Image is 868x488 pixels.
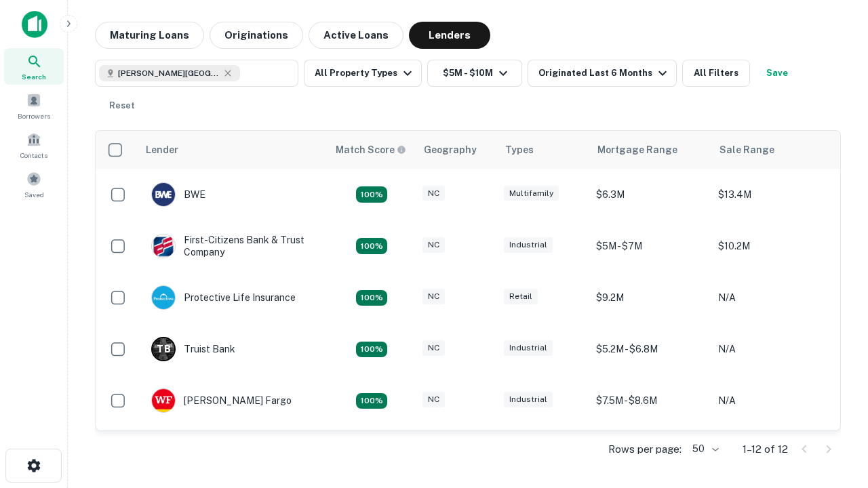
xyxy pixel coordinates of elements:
[4,127,64,163] a: Contacts
[151,182,205,207] div: BWE
[356,290,387,306] div: Matching Properties: 2, hasApolloMatch: undefined
[24,189,44,200] span: Saved
[711,169,833,220] td: $13.4M
[146,142,178,158] div: Lender
[504,186,559,201] div: Multifamily
[328,131,416,169] th: Capitalize uses an advanced AI algorithm to match your search with the best lender. The match sco...
[4,48,64,85] a: Search
[151,234,314,258] div: First-citizens Bank & Trust Company
[20,150,47,161] span: Contacts
[711,375,833,426] td: N/A
[504,289,538,304] div: Retail
[152,389,175,412] img: picture
[711,323,833,375] td: N/A
[356,186,387,203] div: Matching Properties: 2, hasApolloMatch: undefined
[304,60,422,87] button: All Property Types
[589,220,711,272] td: $5M - $7M
[427,60,522,87] button: $5M - $10M
[504,392,553,407] div: Industrial
[210,22,303,49] button: Originations
[151,388,292,413] div: [PERSON_NAME] Fargo
[18,110,50,121] span: Borrowers
[138,131,328,169] th: Lender
[538,65,671,81] div: Originated Last 6 Months
[743,441,788,457] p: 1–12 of 12
[22,71,46,82] span: Search
[100,92,144,119] button: Reset
[424,142,477,158] div: Geography
[152,235,175,258] img: picture
[504,237,553,253] div: Industrial
[356,342,387,358] div: Matching Properties: 3, hasApolloMatch: undefined
[22,11,47,38] img: capitalize-icon.png
[755,60,799,87] button: Save your search to get updates of matches that match your search criteria.
[528,60,677,87] button: Originated Last 6 Months
[416,131,497,169] th: Geography
[4,166,64,203] a: Saved
[422,340,445,356] div: NC
[4,87,64,124] a: Borrowers
[687,439,721,459] div: 50
[151,285,296,310] div: Protective Life Insurance
[157,342,170,357] p: T B
[719,142,774,158] div: Sale Range
[95,22,204,49] button: Maturing Loans
[711,220,833,272] td: $10.2M
[800,336,868,401] iframe: Chat Widget
[589,169,711,220] td: $6.3M
[711,426,833,478] td: N/A
[151,337,235,361] div: Truist Bank
[336,142,406,157] div: Capitalize uses an advanced AI algorithm to match your search with the best lender. The match sco...
[356,238,387,254] div: Matching Properties: 2, hasApolloMatch: undefined
[336,142,403,157] h6: Match Score
[505,142,534,158] div: Types
[589,323,711,375] td: $5.2M - $6.8M
[608,441,682,457] p: Rows per page:
[682,60,750,87] button: All Filters
[497,131,589,169] th: Types
[422,237,445,253] div: NC
[152,183,175,206] img: picture
[589,426,711,478] td: $8.8M
[422,186,445,201] div: NC
[589,131,711,169] th: Mortgage Range
[504,340,553,356] div: Industrial
[356,393,387,409] div: Matching Properties: 2, hasApolloMatch: undefined
[422,392,445,407] div: NC
[711,131,833,169] th: Sale Range
[422,289,445,304] div: NC
[589,272,711,323] td: $9.2M
[309,22,403,49] button: Active Loans
[152,286,175,309] img: picture
[597,142,677,158] div: Mortgage Range
[589,375,711,426] td: $7.5M - $8.6M
[409,22,490,49] button: Lenders
[118,67,220,79] span: [PERSON_NAME][GEOGRAPHIC_DATA], [GEOGRAPHIC_DATA]
[711,272,833,323] td: N/A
